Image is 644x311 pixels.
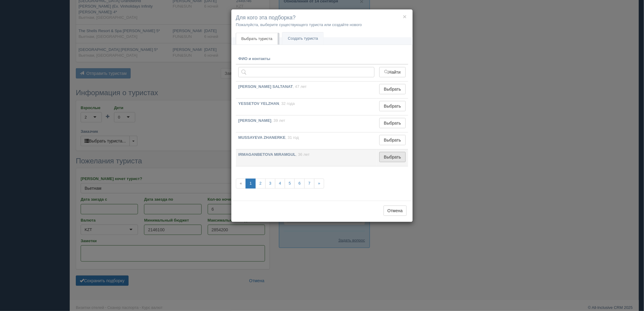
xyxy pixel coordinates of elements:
span: , 36 лет [296,152,310,157]
button: Выбрать [379,135,406,145]
span: , 47 лет [293,84,307,89]
a: 3 [265,179,275,189]
th: ФИО и контакты [236,54,377,65]
button: Выбрать [379,118,406,128]
button: Выбрать [379,101,406,111]
a: » [314,179,324,189]
span: , 32 года [279,101,295,106]
p: Пожалуйста, выберите существующего туриста или создайте нового [236,22,408,28]
a: 6 [294,179,304,189]
a: Создать туриста [282,32,324,45]
input: Поиск по ФИО, паспорту или контактам [238,67,374,77]
b: MUSSAYEVA ZHANERKE [238,135,286,140]
span: « [236,179,246,189]
a: 5 [285,179,295,189]
button: Выбрать [379,84,406,94]
span: , 39 лет [271,118,285,123]
b: YESSETOV YELZHAN [238,101,279,106]
a: 1 [246,179,256,189]
h4: Для кого эта подборка? [236,14,408,22]
a: 2 [255,179,265,189]
button: Отмена [384,206,407,216]
button: Выбрать [379,152,406,162]
button: × [403,13,407,20]
b: IRMAGANBETOVA MIRAMGUL [238,152,296,157]
a: Выбрать туриста [236,33,278,45]
a: 7 [304,179,314,189]
b: [PERSON_NAME] SALTANAT [238,84,293,89]
a: 4 [275,179,285,189]
button: Найти [379,67,406,77]
span: , 31 год [286,135,299,140]
b: [PERSON_NAME] [238,118,271,123]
